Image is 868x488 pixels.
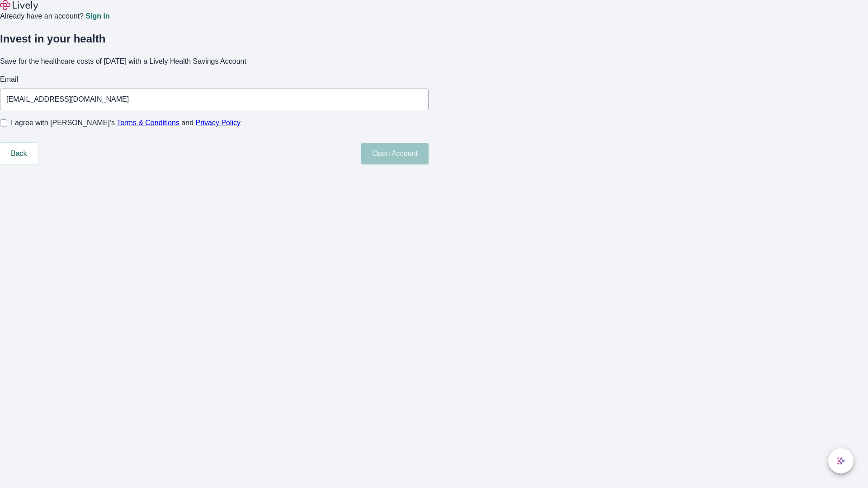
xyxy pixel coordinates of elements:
span: I agree with [PERSON_NAME]’s and [11,117,241,128]
button: chat [828,448,854,474]
a: Terms & Conditions [117,119,179,127]
svg: Lively AI Assistant [836,456,845,465]
a: Privacy Policy [196,119,241,127]
a: Sign in [85,13,109,20]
